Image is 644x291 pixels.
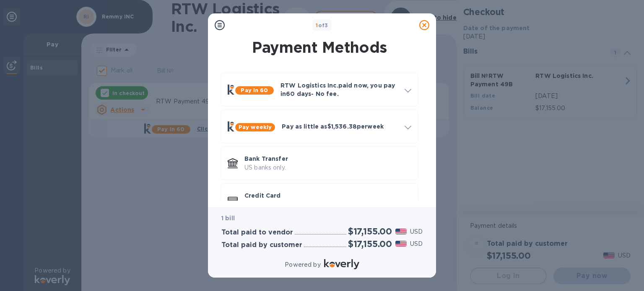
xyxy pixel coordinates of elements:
p: US banks only. [244,163,411,172]
p: Pay as little as $1,536.38 per week [282,122,398,131]
h1: Payment Methods [219,39,420,56]
img: Logo [324,259,359,269]
b: Pay in 60 [241,87,268,93]
p: Credit Card [244,191,411,200]
span: 1 [316,22,318,28]
b: of 3 [316,22,328,28]
b: 1 bill [221,215,235,221]
h2: $17,155.00 [348,226,392,237]
p: USD [410,239,423,248]
h3: Total paid to vendor [221,229,293,237]
p: USD [410,227,423,236]
p: RTW Logistics Inc. paid now, you pay in 60 days - No fee. [280,81,398,98]
p: Powered by [285,260,320,269]
img: USD [395,229,407,234]
h2: $17,155.00 [348,239,392,249]
p: Bank Transfer [244,155,411,163]
img: USD [395,241,407,247]
b: Pay weekly [239,124,272,130]
h3: Total paid by customer [221,241,302,249]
